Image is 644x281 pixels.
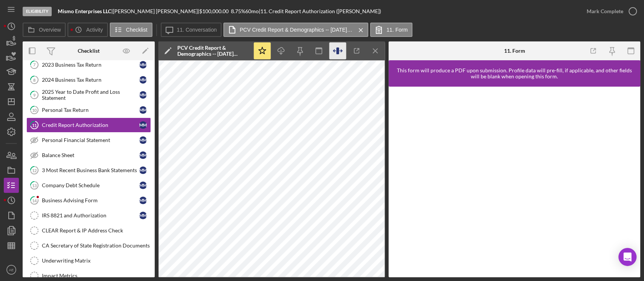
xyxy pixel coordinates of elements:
div: Checklist [78,48,100,54]
div: M M [139,136,147,144]
div: 2023 Business Tax Return [42,62,139,68]
button: Mark Complete [579,4,640,19]
div: | 11. Credit Report Authorization ([PERSON_NAME]) [259,8,381,14]
div: [PERSON_NAME] [PERSON_NAME] | [113,8,199,14]
tspan: 11 [32,122,37,127]
div: Mark Complete [587,4,623,19]
div: M M [139,121,147,129]
label: 11. Form [386,27,407,33]
div: M M [139,91,147,99]
div: $100,000.00 [199,8,231,14]
div: 3 Most Recent Business Bank Statements [42,167,139,173]
div: Business Advising Form [42,197,139,203]
tspan: 9 [33,92,36,97]
div: M M [139,76,147,84]
div: IRS 8821 and Authorization [42,212,139,218]
tspan: 7 [33,62,36,67]
div: M M [139,106,147,114]
text: AE [9,268,14,272]
tspan: 12 [32,168,37,173]
a: Balance SheetMM [26,148,151,163]
div: M M [139,182,147,189]
button: Checklist [110,23,152,37]
button: AE [4,262,19,277]
div: Impact Metrics [42,273,151,279]
div: 8.75 % [231,8,245,14]
div: 60 mo [245,8,259,14]
div: PCV Credit Report & Demographics -- [DATE] 02_37pm.pdf [177,45,249,57]
label: PCV Credit Report & Demographics -- [DATE] 02_37pm.pdf [240,27,353,33]
div: M M [139,61,147,69]
a: Underwriting Matrix [26,253,151,268]
iframe: Lenderfit form [396,94,633,270]
a: 11Credit Report AuthorizationMM [26,118,151,133]
button: Activity [68,23,108,37]
div: CA Secretary of State Registration Documents [42,243,151,249]
div: Credit Report Authorization [42,122,139,128]
div: Eligibility [23,7,52,16]
button: Overview [23,23,66,37]
a: 14Business Advising FormMM [26,193,151,208]
tspan: 8 [33,77,35,82]
label: Activity [86,27,103,33]
a: Personal Financial StatementMM [26,133,151,148]
div: 2024 Business Tax Return [42,77,139,83]
a: CLEAR Report & IP Address Check [26,223,151,238]
div: M M [139,151,147,159]
a: 123 Most Recent Business Bank StatementsMM [26,163,151,178]
a: 92025 Year to Date Profit and Loss StatementMM [26,87,151,102]
div: Balance Sheet [42,152,139,158]
div: CLEAR Report & IP Address Check [42,228,151,234]
div: Personal Financial Statement [42,137,139,143]
tspan: 14 [32,198,37,203]
div: Underwriting Matrix [42,258,151,264]
a: CA Secretary of State Registration Documents [26,238,151,253]
div: Open Intercom Messenger [618,248,636,266]
div: Company Debt Schedule [42,182,139,188]
a: 72023 Business Tax ReturnMM [26,57,151,72]
button: 11. Form [370,23,412,37]
div: 11. Form [504,48,525,54]
div: | [58,8,113,14]
tspan: 13 [32,183,37,188]
a: IRS 8821 and AuthorizationMM [26,208,151,223]
div: M M [139,212,147,219]
button: PCV Credit Report & Demographics -- [DATE] 02_37pm.pdf [223,23,368,37]
div: 2025 Year to Date Profit and Loss Statement [42,89,139,101]
div: This form will produce a PDF upon submission. Profile data will pre-fill, if applicable, and othe... [392,67,636,79]
label: Overview [39,27,61,33]
label: 11. Conversation [177,27,217,33]
button: 11. Conversation [161,23,222,37]
tspan: 10 [32,107,37,112]
b: Mismo Enterprises LLC [58,8,111,14]
a: 82024 Business Tax ReturnMM [26,72,151,87]
a: 10Personal Tax ReturnMM [26,102,151,118]
a: 13Company Debt ScheduleMM [26,178,151,193]
div: Personal Tax Return [42,107,139,113]
div: M M [139,166,147,174]
label: Checklist [126,27,148,33]
div: M M [139,197,147,204]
